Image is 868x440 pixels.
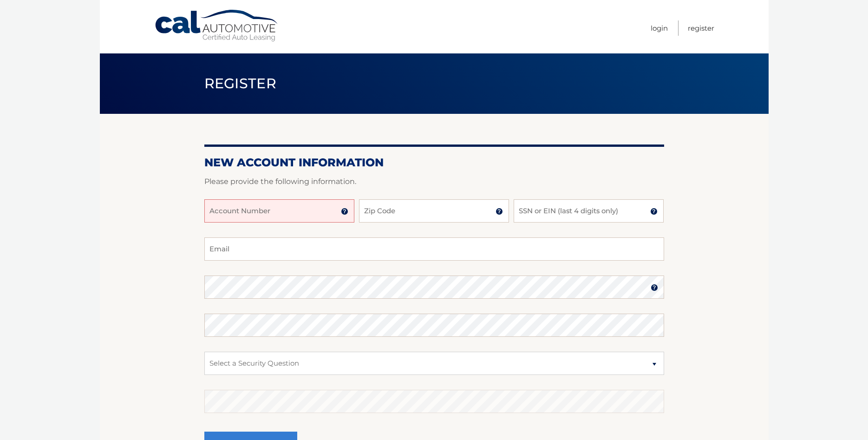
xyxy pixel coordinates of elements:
a: Cal Automotive [154,9,280,42]
img: tooltip.svg [651,284,658,291]
input: Account Number [204,199,354,223]
a: Register [688,20,714,36]
img: tooltip.svg [341,208,348,215]
input: Zip Code [359,199,509,223]
h2: New Account Information [204,156,664,170]
input: SSN or EIN (last 4 digits only) [514,199,664,223]
span: Register [204,75,277,92]
p: Please provide the following information. [204,175,664,188]
img: tooltip.svg [496,208,503,215]
img: tooltip.svg [650,208,658,215]
a: Login [651,20,668,36]
input: Email [204,237,664,261]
